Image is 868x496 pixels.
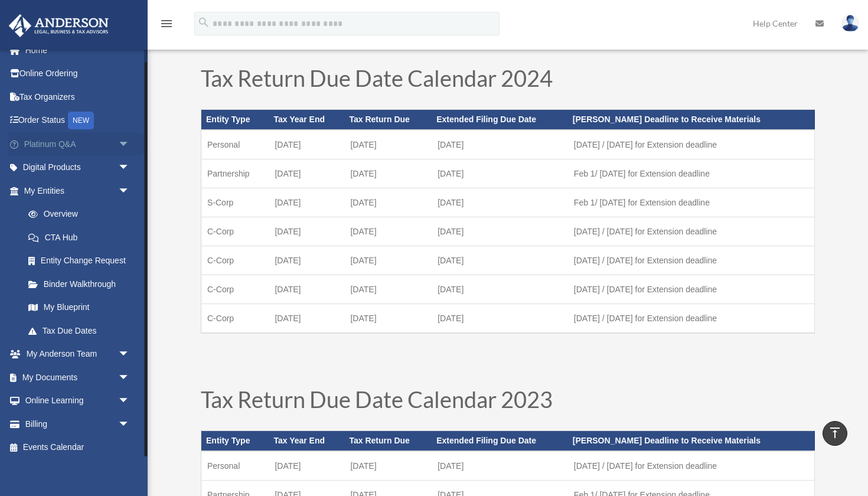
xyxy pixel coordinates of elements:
[118,412,142,436] span: arrow_drop_down
[68,112,94,129] div: NEW
[8,412,148,436] a: Billingarrow_drop_down
[201,217,269,246] td: C-Corp
[432,275,568,304] td: [DATE]
[8,62,148,86] a: Online Ordering
[344,275,432,304] td: [DATE]
[8,436,148,459] a: Events Calendar
[118,156,142,180] span: arrow_drop_down
[568,159,815,188] td: Feb 1/ [DATE] for Extension deadline
[568,217,815,246] td: [DATE] / [DATE] for Extension deadline
[432,246,568,275] td: [DATE]
[201,246,269,275] td: C-Corp
[344,246,432,275] td: [DATE]
[344,110,432,130] th: Tax Return Due
[118,179,142,203] span: arrow_drop_down
[568,275,815,304] td: [DATE] / [DATE] for Extension deadline
[17,226,148,249] a: CTA Hub
[269,275,344,304] td: [DATE]
[344,188,432,217] td: [DATE]
[828,426,842,440] i: vertical_align_top
[823,421,847,446] a: vertical_align_top
[118,389,142,413] span: arrow_drop_down
[201,431,269,451] th: Entity Type
[8,179,148,203] a: My Entitiesarrow_drop_down
[269,431,344,451] th: Tax Year End
[201,451,269,481] td: Personal
[269,188,344,217] td: [DATE]
[568,431,815,451] th: [PERSON_NAME] Deadline to Receive Materials
[568,246,815,275] td: [DATE] / [DATE] for Extension deadline
[432,188,568,217] td: [DATE]
[269,304,344,334] td: [DATE]
[432,130,568,159] td: [DATE]
[17,272,148,296] a: Binder Walkthrough
[344,431,432,451] th: Tax Return Due
[17,249,148,273] a: Entity Change Request
[8,109,148,133] a: Order StatusNEW
[118,366,142,390] span: arrow_drop_down
[17,319,142,342] a: Tax Due Dates
[118,342,142,367] span: arrow_drop_down
[568,304,815,334] td: [DATE] / [DATE] for Extension deadline
[8,85,148,109] a: Tax Organizers
[568,451,815,481] td: [DATE] / [DATE] for Extension deadline
[344,451,432,481] td: [DATE]
[201,130,269,159] td: Personal
[344,159,432,188] td: [DATE]
[432,304,568,334] td: [DATE]
[432,217,568,246] td: [DATE]
[201,275,269,304] td: C-Corp
[8,366,148,389] a: My Documentsarrow_drop_down
[269,130,344,159] td: [DATE]
[568,110,815,130] th: [PERSON_NAME] Deadline to Receive Materials
[841,15,859,32] img: User Pic
[8,38,148,62] a: Home
[8,389,148,413] a: Online Learningarrow_drop_down
[8,132,148,156] a: Platinum Q&Aarrow_drop_down
[344,217,432,246] td: [DATE]
[344,304,432,334] td: [DATE]
[432,451,568,481] td: [DATE]
[344,130,432,159] td: [DATE]
[17,296,148,319] a: My Blueprint
[17,203,148,226] a: Overview
[159,21,174,31] a: menu
[269,451,344,481] td: [DATE]
[568,130,815,159] td: [DATE] / [DATE] for Extension deadline
[568,188,815,217] td: Feb 1/ [DATE] for Extension deadline
[8,342,148,366] a: My Anderson Teamarrow_drop_down
[118,132,142,156] span: arrow_drop_down
[269,217,344,246] td: [DATE]
[5,14,112,37] img: Anderson Advisors Platinum Portal
[269,110,344,130] th: Tax Year End
[269,246,344,275] td: [DATE]
[201,188,269,217] td: S-Corp
[201,159,269,188] td: Partnership
[432,159,568,188] td: [DATE]
[432,110,568,130] th: Extended Filing Due Date
[201,388,815,416] h1: Tax Return Due Date Calendar 2023
[269,159,344,188] td: [DATE]
[197,16,210,29] i: search
[159,17,174,31] i: menu
[201,67,815,95] h1: Tax Return Due Date Calendar 2024
[432,431,568,451] th: Extended Filing Due Date
[8,156,148,180] a: Digital Productsarrow_drop_down
[201,110,269,130] th: Entity Type
[201,304,269,334] td: C-Corp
